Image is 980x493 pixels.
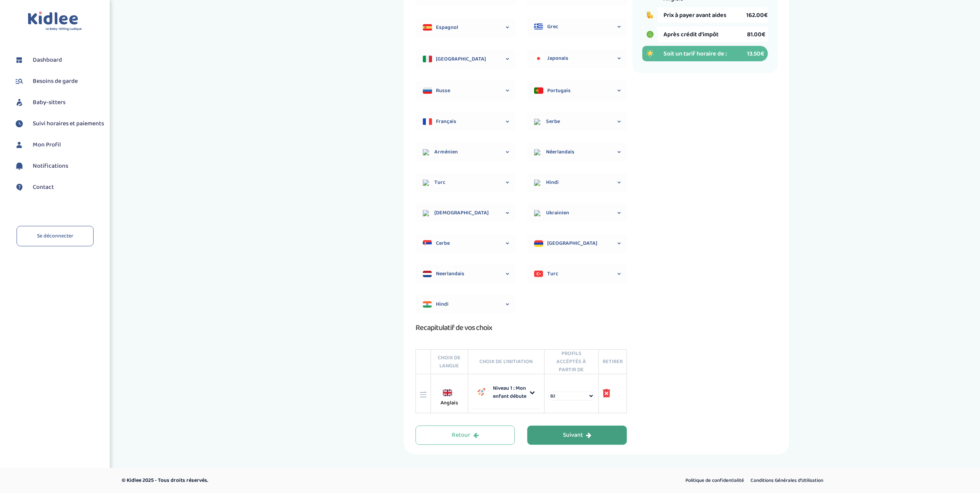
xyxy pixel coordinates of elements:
a: Conditions Générales d’Utilisation [748,476,826,486]
span: Dashboard [33,56,62,65]
a: Besoins de garde [13,76,104,87]
img: profil.svg [13,139,25,151]
span: 13.50€ [747,49,764,59]
span: 81.00€ [747,30,766,39]
span: Prix à payer avant aides [663,10,746,20]
th: Choix de langue [431,350,468,374]
img: level1.png [477,388,485,396]
img: hindi.png [423,301,432,308]
th: profils accéptés à partir de [544,350,599,374]
img: logo.svg [28,12,82,31]
span: Baby-sitters [33,98,65,107]
span: Néerlandais [546,148,620,156]
span: Français [436,118,508,126]
img: null.png [534,119,542,125]
span: Suivi horaires et paiements [33,119,104,128]
img: null.png [423,210,431,216]
img: russe.png [423,86,432,95]
span: Soit un tarif horaire de : [663,49,747,59]
img: null.png [534,180,542,186]
span: Serbe [546,118,620,126]
img: contact.svg [13,182,25,193]
img: fran%C3%A7ais.png [423,118,432,125]
span: Japonais [547,54,620,62]
span: [GEOGRAPHIC_DATA] [436,55,508,63]
span: Notifications [33,162,68,171]
a: Suivi horaires et paiements [13,118,104,130]
img: armenien.png [534,240,543,247]
button: Retour [415,426,515,445]
h3: Recapitulatif de vos choix [415,321,627,334]
img: espagnol.png [423,23,432,32]
span: [GEOGRAPHIC_DATA] [547,239,620,247]
img: credit_impot.PNG [642,27,658,42]
img: besoin.svg [13,76,25,87]
a: Dashboard [13,54,104,66]
img: notification.svg [13,160,25,172]
span: [DEMOGRAPHIC_DATA] [434,209,508,217]
img: null.png [423,180,431,186]
span: Arménien [434,148,508,156]
a: Notifications [13,160,104,172]
p: © Kidlee 2025 - Tous droits réservés. [122,476,523,485]
img: star.png [642,46,658,61]
span: Besoins de garde [33,77,78,86]
th: Choix de l'initiation [468,350,544,374]
span: Grec [547,23,620,31]
span: Hindi [436,300,508,308]
span: Anglais [441,399,458,407]
img: turc.png [534,271,543,277]
img: italien.png [423,54,432,64]
span: 162.00€ [746,10,768,20]
span: Espagnol [436,24,508,32]
span: Hindi [546,178,620,187]
img: japonais.png [534,55,543,62]
img: anglais.png [443,388,452,397]
img: dashboard.svg [13,54,25,66]
span: Contact [33,183,54,192]
span: Turc [547,270,620,278]
img: suivihoraire.svg [13,118,25,130]
span: Niveau 1 : Mon enfant débute [491,384,528,400]
a: Mon Profil [13,139,104,151]
button: Suivant [527,426,627,445]
span: Mon Profil [33,140,61,150]
img: cerbe.png [423,240,432,247]
img: neerlandais.png [423,271,432,277]
img: babysitters.svg [13,97,25,108]
img: null.png [423,149,431,155]
a: Contact [13,182,104,193]
span: Neerlandais [436,270,508,278]
span: Ukrainien [546,209,620,217]
span: Turc [434,178,508,187]
span: Russe [436,87,508,95]
img: coins.png [642,7,658,23]
img: grec.png [534,24,543,30]
a: Baby-sitters [13,97,104,108]
a: Se déconnecter [17,226,94,246]
img: null.png [534,149,542,155]
span: Cerbe [436,239,508,247]
img: null.png [534,210,542,216]
a: Politique de confidentialité [683,476,747,486]
span: Portugais [547,87,620,95]
img: portugais.png [534,86,543,95]
div: Suivant [563,431,591,440]
div: Retour [452,431,479,440]
th: Retirer [598,350,627,374]
span: Après crédit d’impôt [663,30,747,39]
